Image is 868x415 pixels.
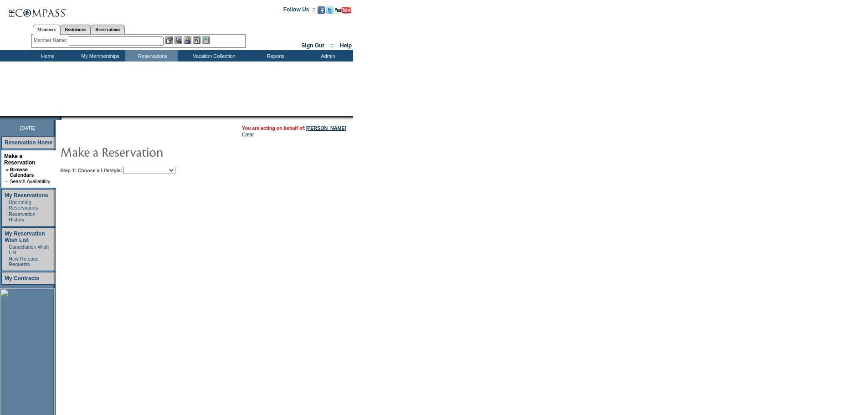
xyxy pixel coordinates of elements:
img: Become our fan on Facebook [318,6,325,14]
td: Reservations [125,50,178,61]
img: Reservations [193,36,200,44]
a: Subscribe to our YouTube Channel [335,9,351,15]
a: Upcoming Reservations [9,200,38,210]
td: Reports [248,50,301,61]
b: » [6,167,9,172]
a: Clear [242,132,254,137]
a: Sign Out [301,42,324,49]
a: Reservation History [9,211,36,222]
div: Member Name: [34,36,69,44]
td: Follow Us :: [283,5,316,16]
b: Step 1: Choose a Lifestyle: [60,168,122,173]
a: Reservations [91,25,125,34]
a: New Release Requests [9,256,38,267]
img: Subscribe to our YouTube Channel [335,7,351,14]
a: [PERSON_NAME] [306,125,346,131]
img: promoShadowLeftCorner.gif [58,116,62,120]
td: Vacation Collection [178,50,248,61]
span: [DATE] [20,125,36,131]
img: Follow us on Twitter [326,6,334,14]
a: Become our fan on Facebook [318,9,325,15]
a: Reservation Home [5,139,52,146]
a: Make a Reservation [4,153,36,166]
a: Search Availability [10,179,50,184]
td: · [6,200,8,210]
a: My Reservation Wish List [5,231,45,243]
td: Home [21,50,73,61]
img: b_calculator.gif [202,36,210,44]
img: View [175,36,182,44]
a: My Reservations [5,192,48,199]
a: My Contracts [5,275,39,282]
td: Admin [301,50,353,61]
span: You are acting on behalf of: [242,125,346,131]
a: Residences [60,25,91,34]
img: Impersonate [184,36,191,44]
a: Members [33,25,61,35]
td: My Memberships [73,50,125,61]
a: Cancellation Wish List [9,244,49,255]
td: · [6,211,8,222]
img: pgTtlMakeReservation.gif [60,143,242,161]
img: b_edit.gif [165,36,173,44]
td: · [6,244,8,255]
span: :: [330,42,334,49]
td: · [6,179,9,184]
img: blank.gif [62,116,62,120]
a: Help [340,42,352,49]
td: · [6,256,8,267]
a: Browse Calendars [10,167,34,178]
a: Follow us on Twitter [326,9,334,15]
